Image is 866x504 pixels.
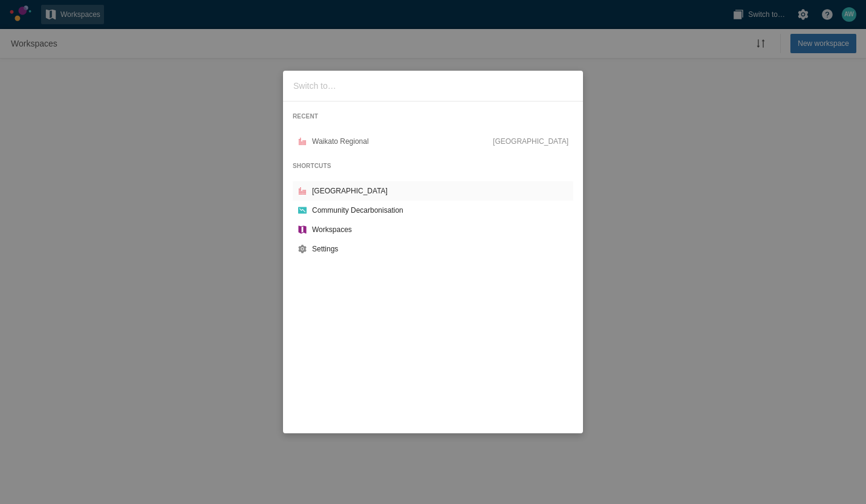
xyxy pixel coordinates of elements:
div: Settings [312,243,568,255]
span: [GEOGRAPHIC_DATA] [493,135,568,147]
a: Workspaces [293,220,573,239]
input: Switch to… [288,76,578,96]
div: [GEOGRAPHIC_DATA] [312,185,568,197]
div: App switcher [283,71,583,433]
h4: SHORTCUTS [293,161,573,172]
a: Waikato Regional[GEOGRAPHIC_DATA] [293,132,573,151]
a: Community Decarbonisation [293,201,573,220]
a: Settings [293,239,573,259]
div: Waikato Regional [312,135,493,147]
h4: RECENT [293,111,573,122]
div: Community Decarbonisation [312,204,568,216]
a: [GEOGRAPHIC_DATA] [293,181,573,201]
div: Workspaces [312,224,568,236]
